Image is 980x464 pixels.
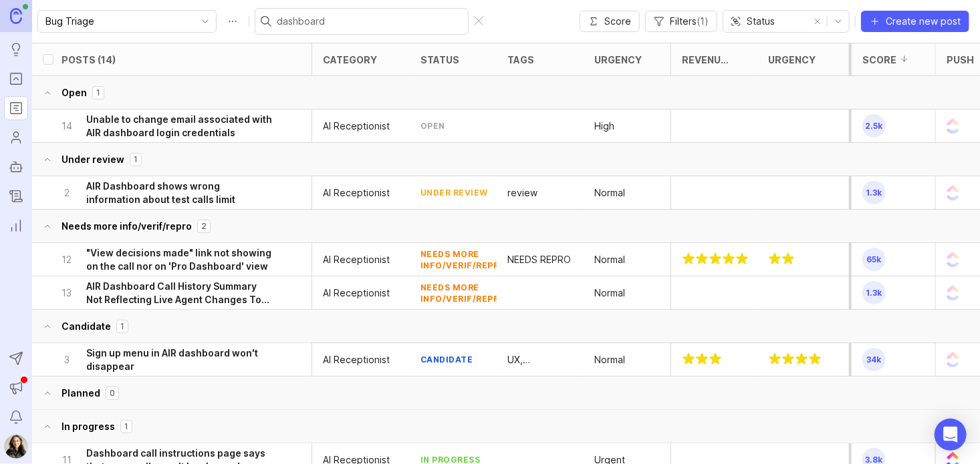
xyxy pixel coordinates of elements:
[4,67,28,91] a: Portal
[96,87,100,98] p: 1
[947,176,959,209] img: ClickUp Logo
[580,11,640,32] button: Score
[124,421,128,432] p: 1
[4,96,28,120] a: Roadmaps
[947,276,959,309] img: ClickUp Logo
[201,221,207,232] p: 2
[10,8,22,23] img: Canny Home
[886,15,961,28] span: Create new post
[4,376,28,400] button: Announcements
[862,181,886,204] span: 1.3k
[723,10,850,33] div: toggle menu
[682,55,731,65] div: Revenue Impact
[420,354,473,365] div: candidate
[947,109,959,142] img: ClickUp Logo
[808,12,827,31] button: remove selection
[61,343,274,376] button: 3Sign up menu in AIR dashboard won't disappear
[195,16,216,27] svg: toggle icon
[61,276,274,309] button: 13AIR Dashboard Call History Summary Not Reflecting Live Agent Changes To Caller Profile
[828,16,849,27] svg: toggle icon
[37,10,217,33] div: toggle menu
[61,353,73,367] p: 3
[947,55,974,65] div: Push
[861,11,969,32] button: Create new post
[86,113,274,140] h6: Unable to change email associated with AIR dashboard login credentials
[862,281,886,304] span: 1.3k
[323,186,390,200] p: AI Receptionist
[594,55,642,65] div: Urgency
[594,353,625,367] p: Normal
[4,346,28,371] button: Send to Autopilot
[45,14,193,29] input: Bug Triage
[4,184,28,208] a: Changelog
[61,109,274,142] button: 14Unable to change email associated with AIR dashboard login credentials
[507,186,537,200] p: review
[86,246,274,273] h6: "View decisions made" link not showing on the call nor on 'Pro Dashboard' view
[222,11,243,32] button: Roadmap options
[420,248,506,271] div: needs more info/verif/repro
[4,435,28,459] img: Ysabelle Eugenio
[323,120,390,133] p: AI Receptionist
[4,37,28,61] a: Ideas
[323,253,390,266] p: AI Receptionist
[61,186,73,200] p: 2
[594,120,614,133] p: High
[277,14,463,29] input: Search...
[507,55,534,65] div: tags
[4,214,28,238] a: Reporting
[947,343,959,376] img: ClickUp Logo
[134,154,138,165] p: 1
[86,180,274,206] h6: AIR Dashboard shows wrong information about test calls limit
[61,253,73,266] p: 12
[4,126,28,150] a: Users
[697,15,709,27] span: ( 1 )
[594,186,625,200] p: Normal
[323,286,390,300] p: AI Receptionist
[61,176,274,209] button: 2AIR Dashboard shows wrong information about test calls limit
[768,55,816,65] div: Urgency
[731,16,741,27] svg: prefix icon Group
[862,55,896,65] div: Score
[323,353,390,367] p: AI Receptionist
[420,187,488,198] div: under review
[120,321,124,332] p: 1
[420,120,445,132] div: open
[62,55,116,65] div: Posts (14)
[604,15,631,28] span: Score
[61,243,274,276] button: 12"View decisions made" link not showing on the call nor on 'Pro Dashboard' view
[507,353,573,367] p: UX, dashboard
[420,282,506,304] div: needs more info/verif/repro
[110,388,115,399] p: 0
[862,348,886,371] span: 34k
[862,114,886,138] span: 2.5k
[323,55,377,65] div: category
[61,120,73,133] p: 14
[61,286,73,300] p: 13
[507,253,571,266] p: NEEDS REPRO
[947,243,959,276] img: ClickUp Logo
[4,155,28,179] a: Autopilot
[862,248,886,271] span: 65k
[420,55,459,65] div: status
[935,419,967,451] div: Open Intercom Messenger
[594,253,625,266] p: Normal
[747,14,775,29] span: Status
[594,286,625,300] p: Normal
[86,280,274,306] h6: AIR Dashboard Call History Summary Not Reflecting Live Agent Changes To Caller Profile
[4,405,28,429] button: Notifications
[86,346,274,373] h6: Sign up menu in AIR dashboard won't disappear
[670,15,709,28] span: Filters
